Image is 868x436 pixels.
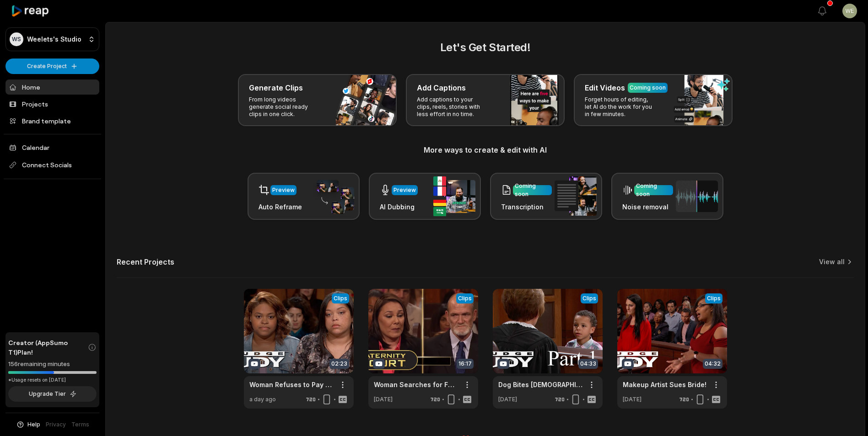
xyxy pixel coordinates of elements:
span: Creator (AppSumo T1) Plan! [8,338,88,357]
a: Woman Refuses to Pay for Trip that "Wasn’t Fun"! [249,380,334,389]
h3: More ways to create & edit with AI [117,144,854,155]
p: From long videos generate social ready clips in one click. [249,96,320,118]
a: Makeup Artist Sues Bride! [623,380,706,389]
a: Woman Searches for Father With Only A Name (Full Episode) | Paternity Court [374,380,458,389]
a: Calendar [5,140,99,155]
p: Add captions to your clips, reels, stories with less effort in no time. [417,96,488,118]
h3: Noise removal [622,202,673,212]
div: *Usage resets on [DATE] [8,377,97,383]
h3: AI Dubbing [380,202,418,212]
img: ai_dubbing.png [433,176,475,216]
h3: Transcription [501,202,552,212]
div: Coming soon [636,182,671,198]
img: noise_removal.png [676,181,718,212]
span: Help [27,420,40,429]
a: Home [5,80,99,95]
h3: Edit Videos [585,82,625,93]
a: Dog Bites [DEMOGRAPHIC_DATA] and It's Caught on Video! | Part 1 [498,380,582,389]
a: Terms [71,420,89,429]
a: View all [819,257,845,266]
a: Projects [5,96,99,112]
div: Preview [272,186,295,194]
p: Weelets's Studio [27,35,81,43]
h3: Auto Reframe [259,202,302,212]
div: WS [10,32,23,46]
button: Upgrade Tier [8,386,97,402]
a: Brand template [5,113,99,128]
span: Connect Socials [5,157,99,173]
h2: Recent Projects [117,257,174,266]
button: Help [16,420,40,429]
img: auto_reframe.png [312,179,354,214]
div: Preview [394,186,416,194]
div: 156 remaining minutes [8,360,97,369]
img: transcription.png [555,176,597,216]
h3: Add Captions [417,82,466,93]
p: Forget hours of editing, let AI do the work for you in few minutes. [585,96,656,118]
div: Coming soon [515,182,550,198]
div: Coming soon [630,84,666,92]
button: Create Project [5,58,99,74]
h3: Generate Clips [249,82,303,93]
a: Privacy [46,420,66,429]
h2: Let's Get Started! [117,39,854,56]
